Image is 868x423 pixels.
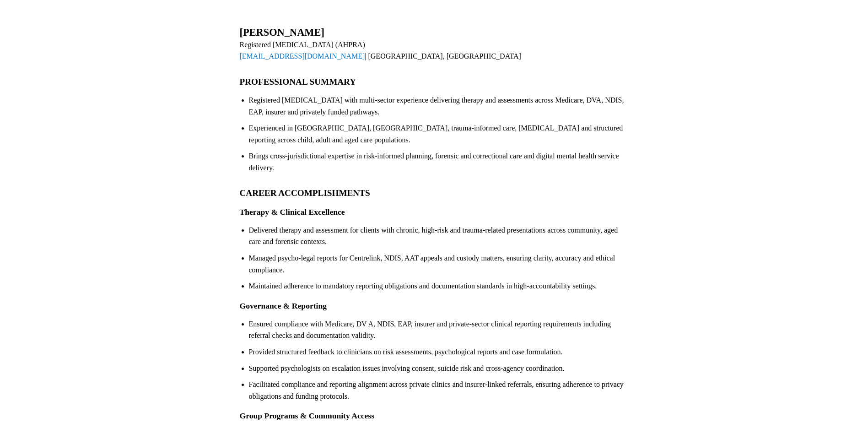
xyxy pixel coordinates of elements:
a: [EMAIL_ADDRESS][DOMAIN_NAME] [240,52,365,60]
h3: Group Programs & Community Access [240,411,629,421]
h2: PROFESSIONAL SUMMARY [240,76,629,87]
h1: [PERSON_NAME] [240,27,629,39]
li: Ensured compliance with Medicare, DV A, NDIS, EAP, insurer and private-sector clinical reporting ... [249,318,629,342]
li: Delivered therapy and assessment for clients with chronic, high-risk and trauma-related presentat... [249,224,629,248]
h3: Therapy & Clinical Excellence [240,207,629,217]
h2: CAREER ACCOMPLISHMENTS [240,188,629,198]
li: Managed psycho-legal reports for Centrelink, NDIS, AAT appeals and custody matters, ensuring clar... [249,252,629,276]
li: Facilitated compliance and reporting alignment across private clinics and insurer-linked referral... [249,379,629,402]
div: Registered [MEDICAL_DATA] (AHPRA) | [GEOGRAPHIC_DATA], [GEOGRAPHIC_DATA] [240,39,629,62]
li: Brings cross-jurisdictional expertise in risk-informed planning, forensic and correctional care a... [249,150,629,174]
li: Supported psychologists on escalation issues involving consent, suicide risk and cross-agency coo... [249,363,629,374]
li: Maintained adherence to mandatory reporting obligations and documentation standards in high-accou... [249,280,629,292]
h3: Governance & Reporting [240,301,629,311]
li: Experienced in [GEOGRAPHIC_DATA], [GEOGRAPHIC_DATA], trauma-informed care, [MEDICAL_DATA] and str... [249,122,629,146]
li: Registered [MEDICAL_DATA] with multi-sector experience delivering therapy and assessments across ... [249,94,629,118]
li: Provided structured feedback to clinicians on risk assessments, psychological reports and case fo... [249,346,629,358]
